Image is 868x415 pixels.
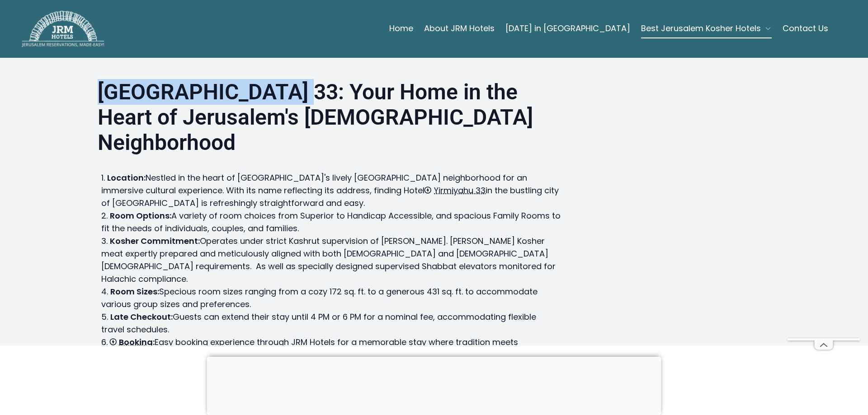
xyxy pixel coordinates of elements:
[788,67,860,338] iframe: Advertisement
[110,286,159,297] strong: Room Sizes:
[110,235,200,247] strong: Kosher Commitment:
[110,210,171,221] strong: Room Options:
[424,19,495,37] a: About JRM Hotels
[783,19,828,37] a: Contact Us
[101,311,561,336] li: Guests can extend their stay until 4 PM or 6 PM for a nominal fee, accommodating flexible travel ...
[101,235,561,285] li: Operates under strict Kashrut supervision of [PERSON_NAME]. [PERSON_NAME] Kosher meat expertly pr...
[119,336,153,348] span: Booking
[101,285,561,311] li: Specious room sizes ranging from a cozy 172 sq. ft. to a generous 431 sq. ft. to accommodate vari...
[107,172,146,183] strong: Location:
[101,336,561,361] li: Easy booking experience through JRM Hotels for a memorable stay where tradition meets contemporar...
[389,19,413,37] a: Home
[101,172,561,210] li: Nestled in the heart of [GEOGRAPHIC_DATA]'s lively [GEOGRAPHIC_DATA] neighborhood for an immersiv...
[22,11,104,47] img: JRM Hotels
[110,336,155,348] strong: :
[641,19,772,37] button: Best Jerusalem Kosher Hotels
[641,22,761,35] span: Best Jerusalem Kosher Hotels
[98,79,533,155] strong: [GEOGRAPHIC_DATA] 33: Your Home in the Heart of Jerusalem's [DEMOGRAPHIC_DATA] Neighborhood
[505,19,630,37] a: [DATE] in [GEOGRAPHIC_DATA]
[207,357,661,413] iframe: Advertisement
[110,311,173,322] strong: Late Checkout:
[425,185,486,196] a: Yirmiyahu 33
[434,185,486,196] span: Yirmiyahu 33
[110,336,153,348] a: Booking
[101,210,561,235] li: A variety of room choices from Superior to Handicap Accessible, and spacious Family Rooms to fit ...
